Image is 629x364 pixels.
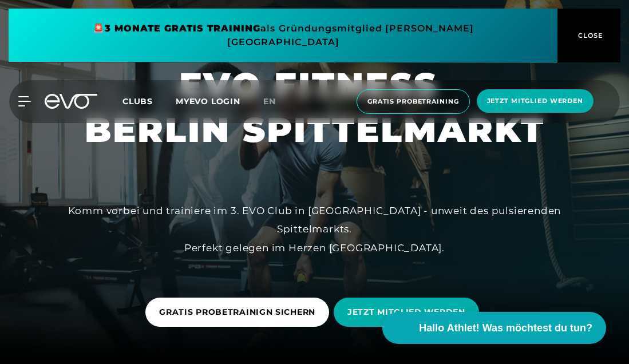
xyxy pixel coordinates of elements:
button: Hallo Athlet! Was möchtest du tun? [382,312,606,344]
span: CLOSE [575,30,603,41]
a: MYEVO LOGIN [176,96,240,106]
span: GRATIS PROBETRAINIGN SICHERN [159,306,315,318]
a: Gratis Probetraining [353,89,473,114]
span: Gratis Probetraining [367,97,459,106]
a: en [263,95,290,108]
span: Jetzt Mitglied werden [487,96,583,106]
a: Jetzt Mitglied werden [473,89,597,114]
span: JETZT MITGLIED WERDEN [347,306,465,318]
a: JETZT MITGLIED WERDEN [334,289,484,335]
div: Komm vorbei und trainiere im 3. EVO Club in [GEOGRAPHIC_DATA] - unweit des pulsierenden Spittelma... [57,201,572,257]
span: en [263,96,276,106]
button: CLOSE [557,9,620,62]
a: GRATIS PROBETRAINIGN SICHERN [145,289,334,335]
span: Clubs [122,96,153,106]
span: Hallo Athlet! Was möchtest du tun? [419,321,592,336]
a: Clubs [122,96,176,106]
